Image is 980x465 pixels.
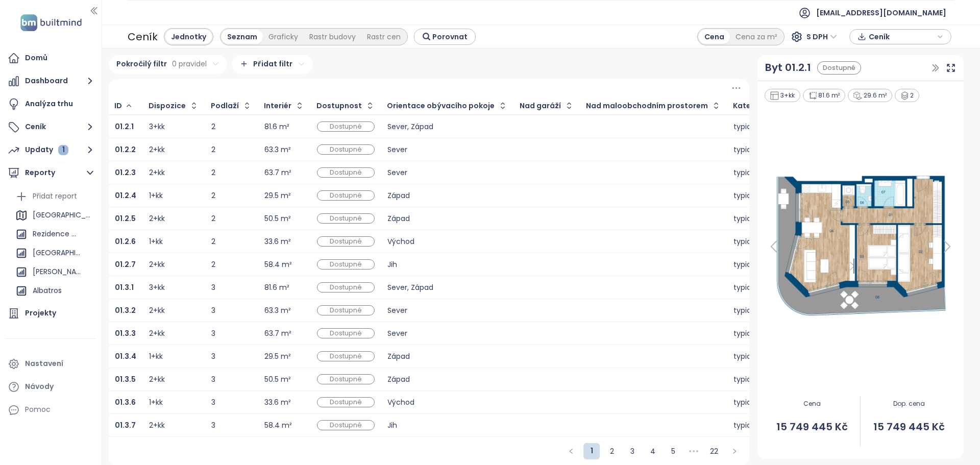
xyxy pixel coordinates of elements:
[114,103,122,109] div: ID
[264,215,291,222] div: 50.5 m²
[317,374,375,385] div: Dostupné
[317,351,375,362] div: Dostupné
[13,283,94,299] div: Albatros
[211,146,252,153] div: 2
[149,284,165,291] div: 3+kk
[149,238,163,245] div: 1+kk
[733,422,783,429] div: typický
[817,61,861,75] div: Dostupné
[5,117,96,137] button: Ceník
[563,443,579,459] li: Předchozí strana
[115,374,136,384] b: 01.3.5
[13,226,94,242] div: Rezidence Cakovice
[264,422,292,429] div: 58.4 m²
[387,376,507,383] div: Západ
[765,89,800,103] div: 3+kk
[25,380,54,393] div: Návody
[624,443,641,459] li: 3
[115,399,136,406] a: 01.3.6
[764,399,861,409] span: Cena
[115,167,136,178] b: 01.2.3
[387,330,507,337] div: Sever
[764,419,861,435] span: 15 749 445 Kč
[115,192,136,199] a: 01.2.4
[317,282,375,293] div: Dostupné
[317,397,375,408] div: Dostupné
[666,444,681,459] a: 5
[264,376,291,383] div: 50.5 m²
[563,443,579,459] button: left
[387,103,495,109] div: Orientace obývacího pokoje
[264,192,291,199] div: 29.5 m²
[316,103,362,109] div: Dostupnost
[317,259,375,270] div: Dostupné
[13,188,94,205] div: Přidat report
[33,228,81,240] div: Rezidence Cakovice
[5,303,96,324] a: Projekty
[264,103,291,109] div: Interiér
[317,167,375,178] div: Dostupné
[211,169,252,176] div: 2
[264,261,292,268] div: 58.4 m²
[706,443,722,459] li: 22
[803,89,846,103] div: 81.6 m²
[115,284,134,291] a: 01.3.1
[317,328,375,339] div: Dostupné
[115,397,136,407] b: 01.3.6
[665,443,681,459] li: 5
[387,399,507,406] div: Východ
[211,376,252,383] div: 3
[861,399,958,409] span: Dop. cena
[115,353,136,360] a: 01.3.4
[13,207,94,224] div: [GEOGRAPHIC_DATA]
[432,31,468,42] span: Porovnat
[604,443,620,459] li: 2
[115,213,136,224] b: 01.2.5
[33,265,81,278] div: [PERSON_NAME]
[25,403,51,416] div: Pomoc
[387,261,507,268] div: Jih
[115,146,136,153] a: 01.2.2
[115,121,134,132] b: 01.2.1
[317,305,375,316] div: Dostupné
[625,444,640,459] a: 3
[361,30,406,44] div: Rastr cen
[149,169,165,176] div: 2+kk
[764,172,958,321] img: Floor plan
[304,30,361,44] div: Rastr budovy
[806,29,837,44] span: S DPH
[25,357,63,370] div: Nastavení
[115,282,134,292] b: 01.3.1
[733,238,783,245] div: typický
[726,443,743,459] button: right
[733,124,783,130] div: typický
[211,399,252,406] div: 3
[115,307,136,314] a: 01.3.2
[211,103,239,109] div: Podlaží
[733,376,783,383] div: typický
[387,192,507,199] div: Západ
[211,215,252,222] div: 2
[414,29,476,45] button: Porovnat
[869,29,935,44] span: Ceník
[115,124,134,130] a: 01.2.1
[583,443,600,458] a: 1
[149,103,186,109] div: Dispozice
[685,443,702,459] span: •••
[264,284,289,291] div: 81.6 m²
[115,305,136,315] b: 01.3.2
[115,420,136,430] b: 01.3.7
[568,448,574,454] span: left
[58,145,68,155] div: 1
[172,58,207,69] span: 0 pravidel
[5,377,96,397] a: Návody
[387,284,507,291] div: Sever, Západ
[765,60,811,76] a: Byt 01.2.1
[733,103,771,109] div: Kategorie
[387,353,507,360] div: Západ
[115,236,136,247] b: 01.2.6
[149,330,165,337] div: 2+kk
